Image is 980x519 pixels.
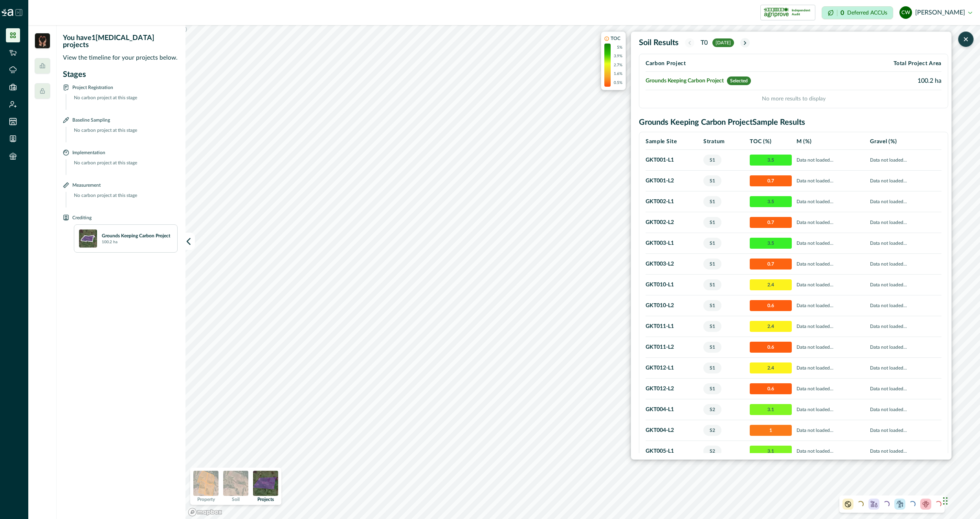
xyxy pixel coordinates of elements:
[79,229,97,248] img: ATu7i+Leh1mbAAAAAElFTkSuQmCC
[750,155,791,166] span: 3.5
[703,259,721,270] span: S1
[646,254,701,275] td: GKT003 - L2
[727,76,751,85] span: Selected
[870,198,939,206] p: Data not loaded...
[764,6,789,19] img: certification logo
[188,508,222,517] a: Mapbox logo
[185,25,980,519] canvas: Map
[646,441,701,462] td: GKT005 - L1
[646,56,849,72] th: Carbon Project
[870,177,939,185] p: Data not loaded...
[703,155,721,166] span: S1
[750,196,791,207] span: 3.5
[703,383,721,394] span: S1
[703,446,721,457] span: S2
[750,425,791,436] span: 1
[69,127,178,142] p: No carbon project at this stage
[870,385,939,393] p: Data not loaded...
[72,84,113,91] p: Project Registration
[750,321,791,332] span: 2.4
[2,9,13,16] img: Logo
[870,322,939,330] p: Data not loaded...
[646,316,701,337] td: GKT011 - L1
[870,364,939,372] p: Data not loaded...
[69,94,178,110] p: No carbon project at this stage
[796,198,866,206] p: Data not loaded...
[796,343,866,351] p: Data not loaded...
[750,446,791,457] span: 3.1
[943,489,948,513] div: Drag
[750,342,791,353] span: 0.6
[750,217,791,228] span: 0.7
[701,38,708,47] p: T0
[72,214,92,221] p: Crediting
[796,322,866,330] p: Data not loaded...
[646,337,701,358] td: GKT011 - L2
[703,217,721,228] span: S1
[614,53,622,59] p: 3.9%
[870,302,939,310] p: Data not loaded...
[102,232,170,239] p: Grounds Keeping Carbon Project
[750,383,791,394] span: 0.6
[868,134,941,150] th: Gravel (%)
[841,10,844,16] p: 0
[63,53,181,62] p: View the timeline for your projects below.
[197,497,215,502] p: Property
[701,134,747,150] th: Stratum
[703,342,721,353] span: S1
[750,362,791,373] span: 2.4
[849,72,941,90] td: 100.2 ha
[796,239,866,247] p: Data not loaded...
[796,156,866,164] p: Data not loaded...
[646,72,849,90] td: Grounds Keeping Carbon Project
[646,134,701,150] th: Sample Site
[796,302,866,310] p: Data not loaded...
[646,212,701,233] td: GKT002 - L2
[639,118,948,127] h2: Grounds Keeping Carbon Project Sample Results
[703,175,721,186] span: S1
[253,471,278,496] img: projects preview
[63,35,181,49] p: You have 1 [MEDICAL_DATA] projects
[796,281,866,289] p: Data not loaded...
[35,33,50,49] img: insight_carbon-b2bd3813.png
[870,281,939,289] p: Data not loaded...
[703,425,721,436] span: S2
[646,275,701,295] td: GKT010 - L1
[257,497,274,502] p: Projects
[646,295,701,316] td: GKT010 - L2
[617,45,622,51] p: 5%
[796,447,866,455] p: Data not loaded...
[102,239,117,245] p: 100.2 ha
[703,238,721,249] span: S1
[750,404,791,415] span: 3.1
[646,191,701,212] td: GKT002 - L1
[703,404,721,415] span: S2
[899,3,972,22] button: cadel watson[PERSON_NAME]
[750,175,791,186] span: 0.7
[232,497,240,502] p: Soil
[750,259,791,270] span: 0.7
[611,35,620,42] p: TOC
[223,471,248,496] img: soil preview
[646,171,701,191] td: GKT001 - L2
[639,38,679,47] h2: Soil Results
[847,10,887,16] p: Deferred ACCUs
[870,260,939,268] p: Data not loaded...
[703,300,721,311] span: S1
[796,406,866,413] p: Data not loaded...
[796,219,866,226] p: Data not loaded...
[646,358,701,379] td: GKT012 - L1
[796,260,866,268] p: Data not loaded...
[69,159,178,175] p: No carbon project at this stage
[794,134,868,150] th: M (%)
[646,90,941,103] p: No more results to display
[796,385,866,393] p: Data not loaded...
[703,362,721,373] span: S1
[796,177,866,185] p: Data not loaded...
[796,426,866,434] p: Data not loaded...
[750,279,791,290] span: 2.4
[870,343,939,351] p: Data not loaded...
[646,150,701,171] td: GKT001 - L1
[849,56,941,72] th: Total Project Area
[703,196,721,207] span: S1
